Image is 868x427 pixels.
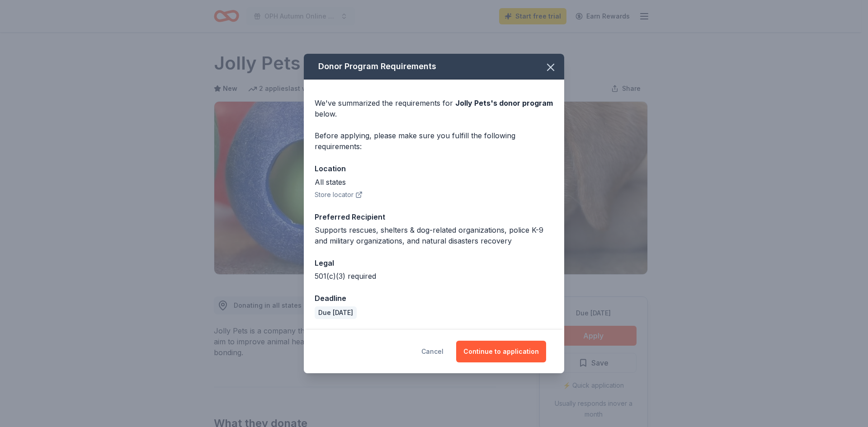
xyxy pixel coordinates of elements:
[315,225,553,246] div: Supports rescues, shelters & dog-related organizations, police K-9 and military organizations, an...
[315,189,363,200] button: Store locator
[315,257,553,269] div: Legal
[304,54,564,80] div: Donor Program Requirements
[315,98,553,119] div: We've summarized the requirements for below.
[315,211,553,223] div: Preferred Recipient
[315,292,553,304] div: Deadline
[315,130,553,152] div: Before applying, please make sure you fulfill the following requirements:
[456,341,546,362] button: Continue to application
[315,271,553,282] div: 501(c)(3) required
[421,341,443,362] button: Cancel
[315,177,553,188] div: All states
[315,306,357,319] div: Due [DATE]
[315,163,553,174] div: Location
[455,99,553,108] span: Jolly Pets 's donor program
